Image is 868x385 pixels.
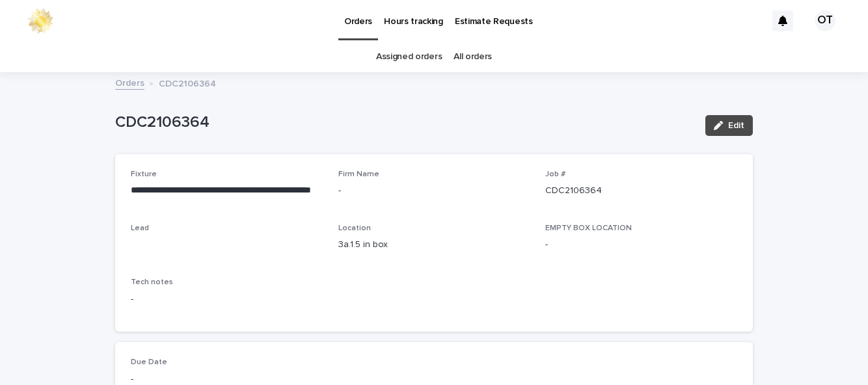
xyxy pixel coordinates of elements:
[131,358,167,366] span: Due Date
[131,170,157,178] span: Fixture
[159,75,216,90] p: CDC2106364
[131,293,737,306] p: -
[545,170,565,178] span: Job #
[815,10,835,31] div: OT
[338,224,371,232] span: Location
[545,224,632,232] span: EMPTY BOX LOCATION
[705,115,753,136] button: Edit
[728,121,744,130] span: Edit
[545,184,737,198] p: CDC2106364
[338,238,530,252] p: 3a.1.5 in box
[338,184,530,198] p: -
[338,170,379,178] span: Firm Name
[376,42,442,72] a: Assigned orders
[26,8,55,34] img: 0ffKfDbyRa2Iv8hnaAqg
[131,224,149,232] span: Lead
[131,278,173,286] span: Tech notes
[454,42,492,72] a: All orders
[115,75,144,90] a: Orders
[115,113,695,132] p: CDC2106364
[545,238,737,252] p: -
